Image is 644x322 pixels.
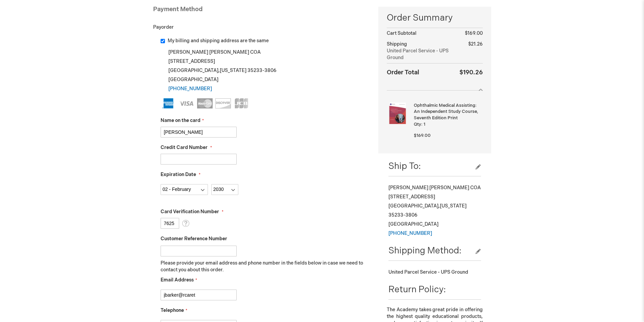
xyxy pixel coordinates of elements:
[388,284,446,295] span: Return Policy:
[388,183,481,238] div: [PERSON_NAME] [PERSON_NAME] COA [STREET_ADDRESS] [GEOGRAPHIC_DATA] , 35233-3806 [GEOGRAPHIC_DATA]
[161,260,368,273] p: Please provide your email address and phone number in the fields below in case we need to contact...
[161,145,208,150] span: Credit Card Number
[387,41,407,47] span: Shipping
[153,24,174,30] span: Payorder
[234,98,249,108] img: JCB
[468,41,483,47] span: $21.26
[168,86,212,92] a: [PHONE_NUMBER]
[215,98,231,108] img: Discover
[161,307,184,313] span: Telephone
[220,68,246,73] span: [US_STATE]
[424,122,425,127] span: 1
[161,236,227,242] span: Customer Reference Number
[161,118,200,123] span: Name on the card
[161,154,237,165] input: Credit Card Number
[161,218,179,229] input: Card Verification Number
[388,269,468,275] span: United Parcel Service - UPS Ground
[387,48,459,61] span: United Parcel Service - UPS Ground
[161,98,176,108] img: American Express
[388,230,432,236] a: [PHONE_NUMBER]
[197,98,213,108] img: MasterCard
[387,102,408,124] img: Ophthalmic Medical Assisting: An Independent Study Course, Seventh Edition Print
[161,209,219,215] span: Card Verification Number
[414,102,481,121] strong: Ophthalmic Medical Assisting: An Independent Study Course, Seventh Edition Print
[161,277,194,283] span: Email Address
[387,67,419,77] strong: Order Total
[465,30,483,36] span: $169.00
[414,122,421,127] span: Qty
[387,28,459,39] th: Cart Subtotal
[168,38,269,44] span: My billing and shipping address are the same
[414,133,431,138] span: $169.00
[388,246,461,256] span: Shipping Method:
[387,12,482,28] span: Order Summary
[153,5,368,17] div: Payment Method
[161,172,196,177] span: Expiration Date
[440,203,467,209] span: [US_STATE]
[161,48,368,93] div: [PERSON_NAME] [PERSON_NAME] COA [STREET_ADDRESS] [GEOGRAPHIC_DATA] , 35233-3806 [GEOGRAPHIC_DATA]
[459,69,483,76] span: $190.26
[388,161,421,172] span: Ship To:
[179,98,194,108] img: Visa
